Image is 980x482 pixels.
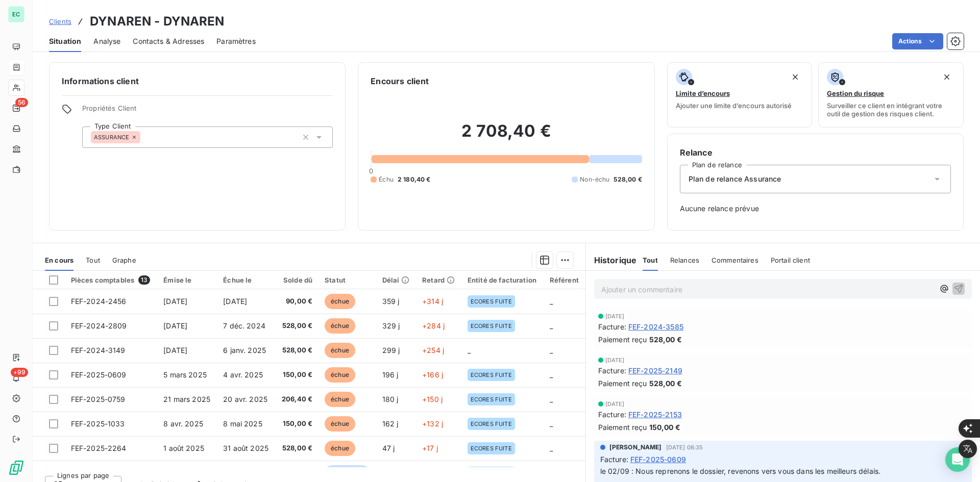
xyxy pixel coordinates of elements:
[471,323,512,329] span: ECORES FUITE
[628,365,682,376] span: FEF-2025-2149
[382,444,395,452] span: 47 j
[945,447,970,472] div: Open Intercom Messenger
[325,416,355,432] span: échue
[138,275,150,285] span: 13
[550,346,553,354] span: _
[90,12,225,31] h3: DYNAREN - DYNAREN
[49,16,71,27] a: Clients
[163,276,211,284] div: Émise le
[649,422,680,433] span: 150,00 €
[689,174,781,184] span: Plan de relance Assurance
[550,444,553,452] span: _
[628,321,683,332] span: FEF-2024-3585
[223,395,267,403] span: 20 avr. 2025
[598,422,647,433] span: Paiement reçu
[8,460,24,476] img: Logo LeanPay
[598,334,647,345] span: Paiement reçu
[382,297,400,306] span: 359 j
[371,75,429,87] h6: Encours client
[163,444,204,452] span: 1 août 2025
[643,256,658,264] span: Tout
[382,321,400,330] span: 329 j
[382,370,399,379] span: 196 j
[382,395,399,403] span: 180 j
[600,454,628,465] span: Facture :
[712,256,758,264] span: Commentaires
[281,419,312,429] span: 150,00 €
[163,321,187,330] span: [DATE]
[471,445,512,451] span: ECORES FUITE
[666,444,703,450] span: [DATE] 08:35
[580,175,609,184] span: Non-échu
[649,378,682,389] span: 528,00 €
[382,276,410,284] div: Délai
[550,419,553,428] span: _
[667,62,813,128] button: Limite d’encoursAjouter une limite d’encours autorisé
[71,395,126,403] span: FEF-2025-0759
[325,276,370,284] div: Statut
[422,444,438,452] span: +17 j
[614,175,642,184] span: 528,00 €
[550,297,553,306] span: _
[281,296,312,307] span: 90,00 €
[8,6,24,22] div: EC
[163,346,187,354] span: [DATE]
[398,175,431,184] span: 2 180,40 €
[163,419,203,428] span: 8 avr. 2025
[598,378,647,389] span: Paiement reçu
[422,297,443,306] span: +314 j
[281,370,312,380] span: 150,00 €
[11,368,28,377] span: +99
[112,256,136,264] span: Graphe
[649,334,682,345] span: 528,00 €
[281,321,312,331] span: 528,00 €
[371,121,642,151] h2: 2 708,40 €
[605,357,625,363] span: [DATE]
[827,89,884,97] span: Gestion du risque
[223,370,263,379] span: 4 avr. 2025
[325,318,355,334] span: échue
[605,401,625,407] span: [DATE]
[818,62,964,128] button: Gestion du risqueSurveiller ce client en intégrant votre outil de gestion des risques client.
[382,419,399,428] span: 162 j
[223,297,247,306] span: [DATE]
[422,370,443,379] span: +166 j
[598,365,626,376] span: Facture :
[468,276,537,284] div: Entité de facturation
[471,298,512,305] span: ECORES FUITE
[223,346,266,354] span: 6 janv. 2025
[422,346,444,354] span: +254 j
[15,98,28,107] span: 56
[82,104,333,118] span: Propriétés Client
[49,17,71,26] span: Clients
[422,395,443,403] span: +150 j
[325,343,355,358] span: échue
[223,321,265,330] span: 7 déc. 2024
[133,36,204,46] span: Contacts & Adresses
[71,419,125,428] span: FEF-2025-1033
[422,419,443,428] span: +132 j
[93,36,120,46] span: Analyse
[676,102,792,110] span: Ajouter une limite d’encours autorisé
[670,256,699,264] span: Relances
[49,36,81,46] span: Situation
[471,372,512,378] span: ECORES FUITE
[382,346,400,354] span: 299 j
[281,276,312,284] div: Solde dû
[45,256,73,264] span: En cours
[216,36,256,46] span: Paramètres
[281,443,312,453] span: 528,00 €
[471,421,512,427] span: ECORES FUITE
[325,294,355,309] span: échue
[609,443,662,452] span: [PERSON_NAME]
[86,256,100,264] span: Tout
[598,409,626,420] span: Facture :
[468,346,471,354] span: _
[163,395,210,403] span: 21 mars 2025
[600,467,880,475] span: le 02/09 : Nous reprenons le dossier, revenons vers vous dans les meilleurs délais.
[281,345,312,356] span: 528,00 €
[163,370,207,379] span: 5 mars 2025
[892,33,943,49] button: Actions
[586,254,637,266] h6: Historique
[223,444,268,452] span: 31 août 2025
